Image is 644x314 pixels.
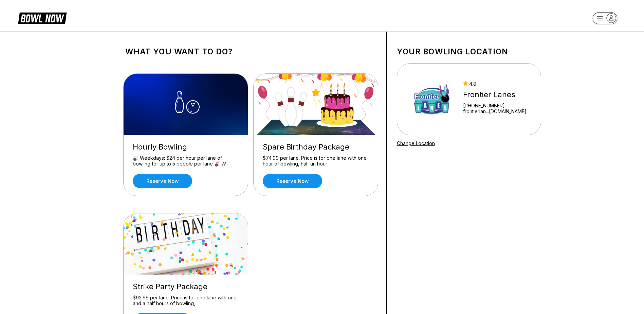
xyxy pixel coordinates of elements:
img: Hourly Bowling [124,74,249,135]
img: Spare Birthday Package [254,74,379,135]
div: $74.99 per lane. Price is for one lane with one hour of bowling, half an hour ... [263,155,369,167]
div: $92.99 per lane. Price is for one lane with one and a half hours of bowling, ... [133,295,239,307]
a: Reserve now [133,174,192,188]
div: Hourly Bowling [133,142,239,152]
div: Spare Birthday Package [263,142,369,152]
a: Change Location [397,140,435,146]
h1: Your bowling location [397,47,541,56]
img: Frontier Lanes [406,74,457,125]
a: frontierlan...[DOMAIN_NAME] [463,108,527,114]
div: 4.8 [463,81,527,87]
div: Strike Party Package [133,282,239,291]
div: [PHONE_NUMBER] [463,103,527,108]
div: Frontier Lanes [463,90,527,99]
div: 🎳 Weekdays: $24 per hour per lane of bowling for up to 5 people per lane 🎳 W ... [133,155,239,167]
img: Strike Party Package [124,213,249,275]
h1: What you want to do? [125,47,376,56]
a: Reserve now [263,174,322,188]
